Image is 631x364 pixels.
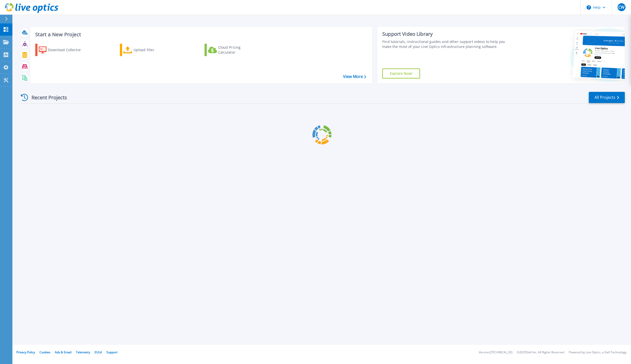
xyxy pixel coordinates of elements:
[205,44,260,56] a: Cloud Pricing Calculator
[35,44,91,56] a: Download Collector
[16,350,35,354] a: Privacy Policy
[382,31,510,37] div: Support Video Library
[218,45,258,55] div: Cloud Pricing Calculator
[569,351,627,354] li: Powered by Live Optics, a Dell Technology
[76,350,90,354] a: Telemetry
[19,91,74,104] div: Recent Projects
[134,45,173,55] div: Upload Files
[35,32,366,37] h3: Start a New Project
[48,45,88,55] div: Download Collector
[120,44,175,56] a: Upload Files
[618,5,625,9] span: CW
[106,350,117,354] a: Support
[343,74,366,79] a: View More
[39,350,50,354] a: Cookies
[382,69,420,78] a: Explore Now!
[517,351,564,354] li: © 2025 Dell Inc. All Rights Reserved
[382,39,510,49] div: Find tutorials, instructional guides and other support videos to help you make the most of your L...
[55,350,71,354] a: Ads & Email
[95,350,102,354] a: EULA
[589,92,625,103] a: All Projects
[479,351,512,354] li: Version: [TECHNICAL_ID]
